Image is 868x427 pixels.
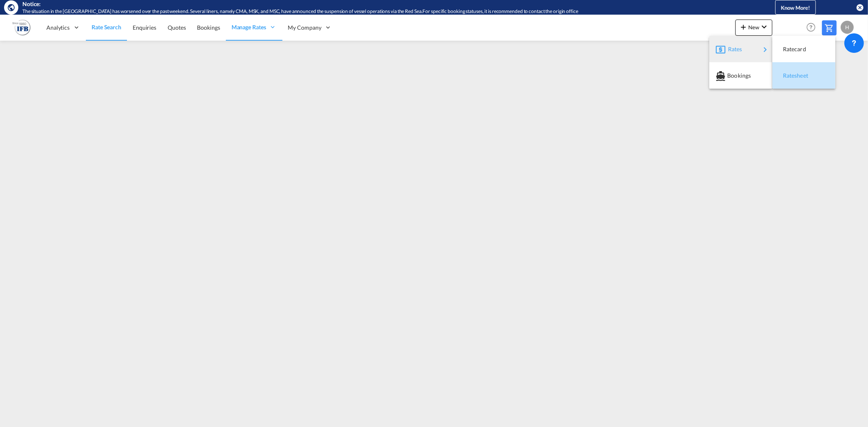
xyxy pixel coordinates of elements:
[728,41,738,57] span: Rates
[783,41,792,57] span: Ratecard
[779,39,829,59] div: Ratecard
[761,45,770,54] md-icon: icon-chevron-right
[716,65,766,86] div: Bookings
[779,65,829,86] div: Ratesheet
[783,68,792,84] span: Ratesheet
[727,68,736,84] span: Bookings
[709,62,772,89] button: Bookings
